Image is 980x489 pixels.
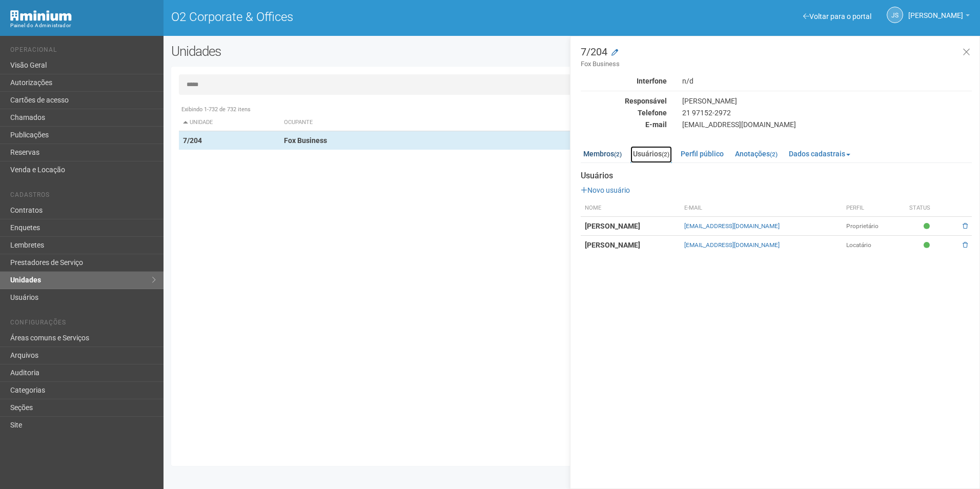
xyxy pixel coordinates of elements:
div: Painel do Administrador [10,21,156,30]
a: JS [887,7,903,23]
strong: 7/204 [183,136,202,145]
img: Minium [10,10,72,21]
li: Cadastros [10,191,156,202]
td: Locatário [842,236,906,255]
a: Dados cadastrais [786,146,853,161]
th: Ocupante: activate to sort column ascending [280,114,626,131]
a: Anotações(2) [732,146,780,161]
div: E-mail [573,120,675,129]
small: (2) [770,151,778,158]
div: Interfone [573,76,675,86]
div: [EMAIL_ADDRESS][DOMAIN_NAME] [675,120,979,129]
a: Novo usuário [581,186,630,194]
span: Jeferson Souza [908,2,963,19]
strong: Usuários [581,171,972,180]
th: E-mail [680,200,842,217]
a: [PERSON_NAME] [908,13,970,21]
div: 21 97152-2972 [675,108,979,117]
li: Configurações [10,319,156,330]
span: Ativo [924,222,932,231]
strong: Fox Business [284,136,327,145]
th: Nome [581,200,680,217]
div: [PERSON_NAME] [675,96,979,106]
div: Responsável [573,96,675,106]
small: (2) [614,151,622,158]
small: Fox Business [581,59,972,69]
th: Perfil [842,200,906,217]
h2: Unidades [171,44,496,59]
span: Ativo [924,241,932,250]
strong: [PERSON_NAME] [585,241,640,249]
a: Perfil público [678,146,726,161]
th: Status [905,200,951,217]
div: Exibindo 1-732 de 732 itens [179,105,965,114]
a: Usuários(2) [630,146,672,163]
td: Proprietário [842,217,906,236]
strong: [PERSON_NAME] [585,222,640,230]
a: Voltar para o portal [803,12,871,21]
a: Membros(2) [581,146,624,161]
small: (2) [662,151,669,158]
h3: 7/204 [581,47,972,69]
li: Operacional [10,46,156,57]
div: Telefone [573,108,675,117]
a: Modificar a unidade [611,48,618,58]
a: [EMAIL_ADDRESS][DOMAIN_NAME] [684,222,780,230]
a: [EMAIL_ADDRESS][DOMAIN_NAME] [684,241,780,249]
div: n/d [675,76,979,86]
h1: O2 Corporate & Offices [171,10,564,24]
th: Unidade: activate to sort column descending [179,114,280,131]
